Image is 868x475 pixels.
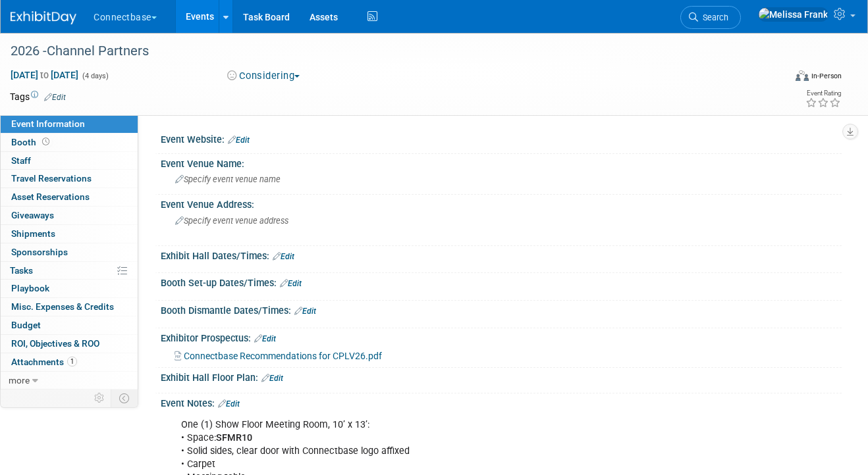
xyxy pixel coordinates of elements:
[273,252,294,261] a: Edit
[1,207,138,224] a: Giveaways
[161,130,842,147] div: Event Website:
[11,11,76,24] img: ExhibitDay
[11,338,99,349] span: ROI, Objectives & ROO
[161,246,842,263] div: Exhibit Hall Dates/Times:
[11,320,41,330] span: Budget
[805,90,841,97] div: Event Rating
[1,170,138,187] a: Travel Reservations
[175,174,281,184] span: Specify event venue name
[254,334,276,343] a: Edit
[10,69,79,81] span: [DATE] [DATE]
[1,353,138,371] a: Attachments1
[11,247,68,257] span: Sponsorships
[81,72,109,80] span: (4 days)
[1,316,138,334] a: Budget
[111,389,138,407] td: Toggle Event Tabs
[796,70,809,81] img: Format-Inperson.png
[161,368,842,385] div: Exhibit Hall Floor Plan:
[44,93,66,102] a: Edit
[216,432,252,443] b: SFMR10
[10,265,33,276] span: Tasks
[1,280,138,297] a: Playbook
[11,118,85,129] span: Event Information
[40,137,52,147] span: Booth not reserved yet
[11,191,90,202] span: Asset Reservations
[175,351,382,361] a: Connectbase Recommendations for CPLV26.pdf
[161,154,842,170] div: Event Venue Name:
[11,357,77,367] span: Attachments
[1,152,138,170] a: Staff
[1,188,138,206] a: Asset Reservations
[161,393,842,411] div: Event Notes:
[6,39,771,63] div: 2026 -Channel Partners
[1,335,138,353] a: ROI, Objectives & ROO
[11,137,52,147] span: Booth
[161,301,842,318] div: Booth Dismantle Dates/Times:
[223,69,305,83] button: Considering
[161,195,842,211] div: Event Venue Address:
[698,12,728,22] span: Search
[11,173,92,184] span: Travel Reservations
[11,228,55,239] span: Shipments
[11,283,49,293] span: Playbook
[1,134,138,151] a: Booth
[11,155,31,166] span: Staff
[11,210,54,220] span: Giveaways
[280,279,302,288] a: Edit
[1,262,138,280] a: Tasks
[218,399,240,409] a: Edit
[161,328,842,345] div: Exhibitor Prospectus:
[720,68,842,88] div: Event Format
[811,71,842,81] div: In-Person
[88,389,111,407] td: Personalize Event Tab Strip
[758,7,828,22] img: Melissa Frank
[680,6,741,29] a: Search
[67,357,77,366] span: 1
[1,372,138,389] a: more
[11,301,114,312] span: Misc. Expenses & Credits
[1,225,138,243] a: Shipments
[175,216,288,226] span: Specify event venue address
[9,375,30,386] span: more
[161,273,842,290] div: Booth Set-up Dates/Times:
[294,307,316,316] a: Edit
[1,298,138,316] a: Misc. Expenses & Credits
[184,351,382,361] span: Connectbase Recommendations for CPLV26.pdf
[1,115,138,133] a: Event Information
[1,243,138,261] a: Sponsorships
[10,90,66,103] td: Tags
[228,136,250,145] a: Edit
[38,70,51,80] span: to
[261,374,283,383] a: Edit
